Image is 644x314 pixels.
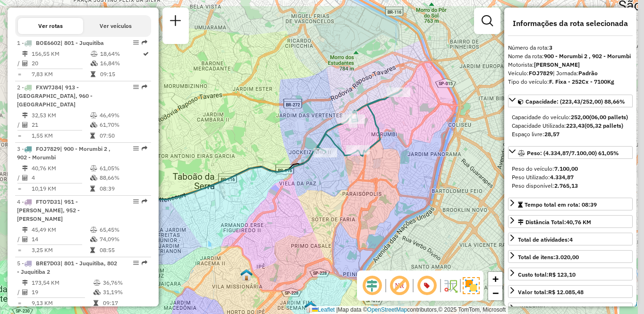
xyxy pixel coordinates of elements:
i: Distância Total [22,227,28,233]
td: / [17,59,22,68]
span: | 913 - [GEOGRAPHIC_DATA], 960 - [GEOGRAPHIC_DATA] [17,84,93,108]
i: % de utilização do peso [90,227,97,233]
span: 3 - [17,145,110,161]
td: 21 [31,120,90,130]
i: Tempo total em rota [90,247,95,253]
div: Peso Utilizado: [512,173,629,182]
td: 173,54 KM [31,278,93,288]
em: Opções [133,40,139,45]
div: Jornada Motorista: 09:20 [518,305,585,314]
td: / [17,288,22,297]
i: Tempo total em rota [91,71,95,77]
img: Fluxo de ruas [443,278,458,293]
i: Total de Atividades [22,289,28,295]
div: Total de itens: [518,253,579,262]
i: Total de Atividades [22,122,28,128]
i: % de utilização da cubagem [90,175,97,181]
td: 4 [31,173,90,183]
td: 156,55 KM [31,49,90,59]
span: − [492,287,499,299]
em: Rota exportada [142,260,147,266]
span: 1 - [17,39,104,46]
td: 09:15 [100,70,142,79]
span: FXW7J84 [36,84,61,91]
a: Peso: (4.334,87/7.100,00) 61,05% [508,146,633,159]
strong: 2.765,13 [554,182,578,189]
em: Opções [133,199,139,204]
span: | [336,306,338,313]
i: Total de Atividades [22,236,28,242]
a: Zoom out [488,286,502,300]
strong: (05,32 pallets) [585,122,623,129]
div: Custo total: [518,270,576,279]
span: FTO7D31 [36,198,60,205]
td: / [17,235,22,244]
td: = [17,184,22,193]
td: 46,49% [99,111,147,120]
td: = [17,245,22,255]
td: 40,76 KM [31,164,90,173]
i: Distância Total [22,280,28,286]
i: Tempo total em rota [93,300,98,306]
strong: F. Fixa - 252Cx - 7100Kg [549,78,614,85]
a: Tempo total em rota: 08:39 [508,198,633,210]
span: Exibir NR [388,274,411,297]
td: 1,55 KM [31,131,90,140]
img: DS Teste [240,269,253,281]
td: 09:17 [102,298,147,308]
span: BRE7D03 [36,260,60,267]
div: Tipo do veículo: [508,78,633,86]
img: Exibir/Ocultar setores [463,277,480,294]
a: Valor total:R$ 12.085,48 [508,285,633,298]
td: / [17,120,22,130]
a: Capacidade: (223,43/252,00) 88,66% [508,95,633,107]
i: % de utilização da cubagem [90,122,97,128]
span: FOJ7829 [36,145,60,152]
td: 14 [31,235,90,244]
span: | 801 - Juquitiba [60,39,104,46]
strong: 3 [549,44,552,51]
td: 65,45% [99,225,147,235]
strong: (06,00 pallets) [589,113,628,121]
strong: 4 [569,236,573,243]
i: % de utilização da cubagem [93,289,101,295]
i: Rota otimizada [143,51,149,57]
td: 61,05% [99,164,147,173]
td: 45,49 KM [31,225,90,235]
td: 3,25 KM [31,245,90,255]
button: Ver rotas [18,18,83,34]
strong: [PERSON_NAME] [534,61,580,68]
strong: 252,00 [571,113,589,121]
span: Capacidade: (223,43/252,00) 88,66% [525,98,625,105]
span: Ocultar deslocamento [361,274,383,297]
em: Rota exportada [142,40,147,45]
a: Distância Total:40,76 KM [508,215,633,228]
em: Opções [133,84,139,90]
span: Exibir número da rota [415,274,438,297]
div: Capacidade: (223,43/252,00) 88,66% [508,109,633,142]
td: 07:50 [99,131,147,140]
td: 88,66% [99,173,147,183]
i: % de utilização do peso [91,51,98,57]
span: Total de atividades: [518,236,573,243]
td: / [17,173,22,183]
i: Distância Total [22,51,28,57]
td: 16,84% [100,59,142,68]
strong: 7.100,00 [554,165,578,172]
div: Capacidade do veículo: [512,113,629,122]
a: Total de itens:3.020,00 [508,250,633,263]
td: 31,19% [102,288,147,297]
strong: 223,43 [566,122,585,129]
strong: 3.020,00 [555,253,579,261]
a: OpenStreetMap [367,306,407,313]
i: % de utilização do peso [90,113,97,118]
span: + [492,273,499,285]
em: Opções [133,260,139,266]
div: Valor total: [518,288,584,297]
div: Veículo: [508,69,633,78]
div: Distância Total: [518,218,591,227]
span: 40,76 KM [566,218,591,226]
img: 620 UDC Light Jd. Sao Luis [305,301,317,313]
strong: FOJ7829 [529,70,553,77]
a: Nova sessão e pesquisa [166,11,185,33]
